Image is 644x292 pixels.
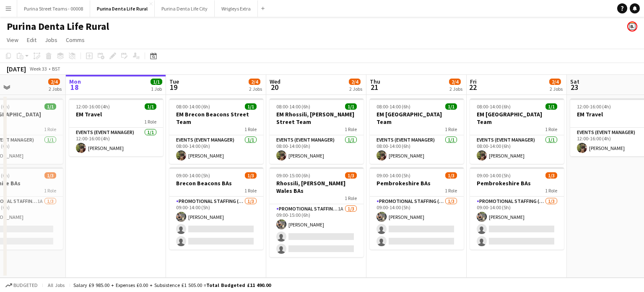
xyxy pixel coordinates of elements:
[66,36,85,44] span: Comms
[206,282,271,288] span: Total Budgeted £11 490.00
[62,34,88,45] a: Comms
[4,281,39,290] button: Budgeted
[23,34,40,45] a: Edit
[3,34,22,45] a: View
[90,0,155,17] button: Purina Denta Life Rural
[28,66,49,72] span: Week 33
[73,282,271,288] div: Salary £9 985.00 + Expenses £0.00 + Subsistence £1 505.00 =
[17,0,90,17] button: Purina Street Teams - 00008
[155,0,215,17] button: Purina Denta Life City
[13,282,38,288] span: Budgeted
[7,36,18,44] span: View
[52,66,60,72] div: BST
[45,36,57,44] span: Jobs
[46,282,66,288] span: All jobs
[42,34,61,45] a: Jobs
[7,65,26,73] div: [DATE]
[215,0,258,17] button: Wrigleys Extra
[7,20,109,33] h1: Purina Denta Life Rural
[627,21,637,32] app-user-avatar: Bounce Activations Ltd
[27,36,36,44] span: Edit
